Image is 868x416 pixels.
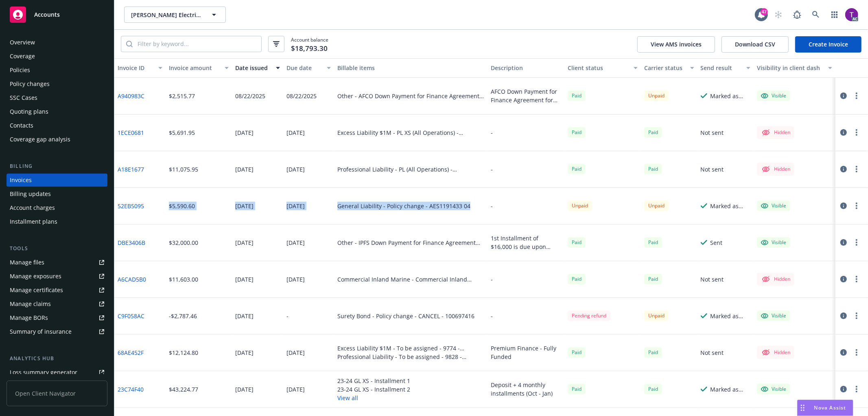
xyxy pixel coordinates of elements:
[7,50,107,63] a: Coverage
[7,201,107,214] a: Account charges
[644,200,669,211] div: Unpaid
[770,7,787,23] a: Start snowing
[235,238,254,247] div: [DATE]
[7,77,107,90] a: Policy changes
[761,202,786,209] div: Visible
[10,36,35,49] div: Overview
[232,58,283,78] button: Date issued
[10,77,50,90] div: Policy changes
[118,128,144,137] a: 1ECE0681
[10,187,51,200] div: Billing updates
[7,256,107,269] a: Manage files
[7,105,107,118] a: Quoting plans
[644,237,662,247] span: Paid
[711,202,750,210] div: Marked as sent
[761,128,790,137] div: Hidden
[761,274,790,284] div: Hidden
[644,310,669,321] div: Unpaid
[701,348,724,357] div: Not sent
[644,347,662,357] div: Paid
[491,64,561,72] div: Description
[637,36,715,53] button: View AMS invoices
[568,310,610,321] div: Pending refund
[235,64,271,72] div: Date issued
[10,256,44,269] div: Manage files
[491,275,493,284] div: -
[34,11,60,18] span: Accounts
[10,119,33,132] div: Contacts
[235,348,254,357] div: [DATE]
[169,92,195,100] div: $2,515.77
[235,312,254,320] div: [DATE]
[286,165,305,174] div: [DATE]
[845,8,858,21] img: photo
[711,92,750,100] div: Marked as sent
[814,404,846,411] span: Nova Assist
[10,215,57,228] div: Installment plans
[491,87,561,104] div: AFCO Down Payment for Finance Agreement for the 23-24 GL FINAL AUDIT PREMIUM
[711,312,750,320] div: Marked as sent
[722,36,789,53] button: Download CSV
[761,92,786,99] div: Visible
[337,376,410,385] div: 23-24 GL XS - Installment 1
[337,312,474,320] div: Surety Bond - Policy change - CANCEL - 100697416
[10,91,37,104] div: SSC Cases
[235,275,254,284] div: [DATE]
[568,237,586,247] div: Paid
[568,127,586,137] div: Paid
[337,92,484,100] div: Other - AFCO Down Payment for Finance Agreement for the 23-24 GL FINAL AUDIT PREMIUM
[10,201,55,214] div: Account charges
[797,400,853,416] button: Nova Assist
[10,325,72,338] div: Summary of insurance
[7,297,107,310] a: Manage claims
[291,43,328,54] span: $18,793.30
[166,58,232,78] button: Invoice amount
[337,344,484,352] div: Excess Liability $1M - To be assigned - 9774 - [PERSON_NAME] Electric, Inc. - [DATE] 1719946779491
[568,274,586,284] span: Paid
[286,312,289,320] div: -
[286,385,305,394] div: [DATE]
[644,384,662,394] div: Paid
[701,165,724,174] div: Not sent
[10,311,48,324] div: Manage BORs
[10,366,77,379] div: Loss summary generator
[169,238,198,247] div: $32,000.00
[169,165,198,174] div: $11,075.95
[826,7,843,23] a: Switch app
[7,36,107,49] a: Overview
[644,274,662,284] span: Paid
[118,238,145,247] a: DBE3406B
[644,164,662,174] div: Paid
[491,381,561,398] div: Deposit + 4 monthly installments (Oct - Jan)
[7,187,107,200] a: Billing updates
[283,58,335,78] button: Due date
[286,64,322,72] div: Due date
[491,312,493,320] div: -
[701,128,724,137] div: Not sent
[568,347,586,357] div: Paid
[235,128,254,137] div: [DATE]
[761,348,790,357] div: Hidden
[644,64,685,72] div: Carrier status
[10,284,63,297] div: Manage certificates
[10,174,32,187] div: Invoices
[644,90,669,101] div: Unpaid
[337,128,484,137] div: Excess Liability $1M - PL XS (All Operations) - B0621PRBTE000325
[789,7,805,23] a: Report a Bug
[235,92,265,100] div: 08/22/2025
[754,58,835,78] button: Visibility in client dash
[235,165,254,174] div: [DATE]
[7,162,107,170] div: Billing
[169,385,198,394] div: $43,224.77
[169,348,198,357] div: $12,124.80
[568,164,586,174] div: Paid
[124,7,226,23] button: [PERSON_NAME] Electric, Inc.
[761,385,786,393] div: Visible
[286,238,305,247] div: [DATE]
[7,270,107,283] a: Manage exposures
